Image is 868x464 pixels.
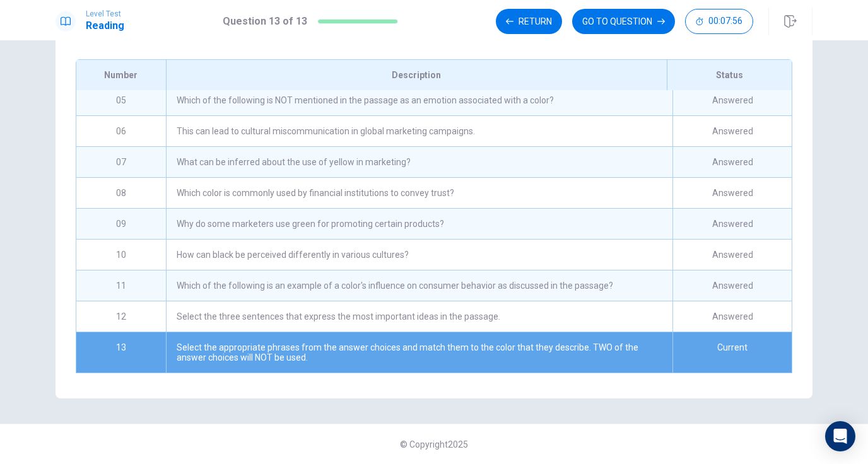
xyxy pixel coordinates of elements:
[76,270,166,301] div: 11
[166,60,667,90] div: Description
[672,147,792,177] div: Answered
[166,116,672,146] div: This can lead to cultural miscommunication in global marketing campaigns.
[166,147,672,177] div: What can be inferred about the use of yellow in marketing?
[76,85,166,115] div: 05
[166,178,672,208] div: Which color is commonly used by financial institutions to convey trust?
[166,240,672,270] div: How can black be perceived differently in various cultures?
[672,209,792,239] div: Answered
[86,18,124,33] h1: Reading
[223,14,307,29] h1: Question 13 of 13
[76,147,166,177] div: 07
[166,209,672,239] div: Why do some marketers use green for promoting certain products?
[672,85,792,115] div: Answered
[76,116,166,146] div: 06
[672,270,792,301] div: Answered
[672,332,792,373] div: Current
[86,9,124,18] span: Level Test
[166,270,672,301] div: Which of the following is an example of a color's influence on consumer behavior as discussed in ...
[76,301,166,332] div: 12
[672,178,792,208] div: Answered
[572,9,675,34] button: GO TO QUESTION
[672,240,792,270] div: Answered
[667,60,792,90] div: Status
[76,332,166,373] div: 13
[76,209,166,239] div: 09
[166,332,672,373] div: Select the appropriate phrases from the answer choices and match them to the color that they desc...
[76,240,166,270] div: 10
[166,85,672,115] div: Which of the following is NOT mentioned in the passage as an emotion associated with a color?
[672,301,792,332] div: Answered
[166,301,672,332] div: Select the three sentences that express the most important ideas in the passage.
[672,116,792,146] div: Answered
[400,439,468,449] span: © Copyright 2025
[76,60,166,90] div: Number
[685,9,753,34] button: 00:07:56
[76,178,166,208] div: 08
[825,421,855,451] div: Open Intercom Messenger
[496,9,562,34] button: Return
[708,16,742,26] span: 00:07:56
